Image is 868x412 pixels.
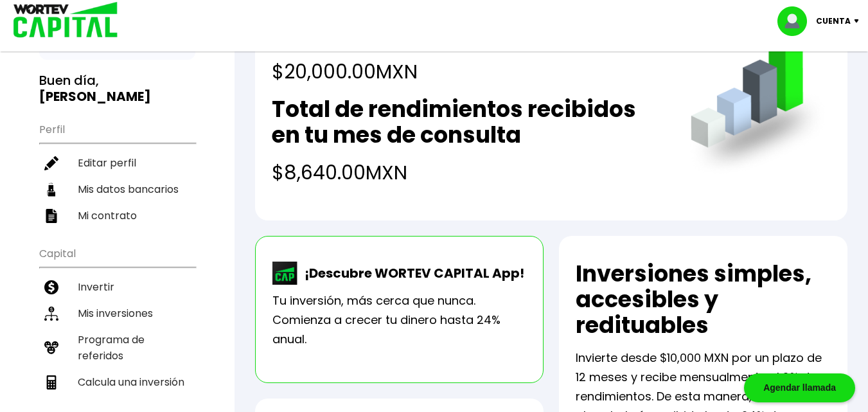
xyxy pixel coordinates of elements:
img: editar-icon.952d3147.svg [44,156,58,170]
ul: Perfil [39,115,195,229]
img: recomiendanos-icon.9b8e9327.svg [44,341,58,355]
a: Programa de referidos [39,327,195,369]
p: Tu inversión, más cerca que nunca. Comienza a crecer tu dinero hasta 24% anual. [272,291,526,349]
img: invertir-icon.b3b967d7.svg [44,280,58,294]
img: inversiones-icon.6695dc30.svg [44,307,58,321]
h4: $8,640.00 MXN [272,158,665,187]
a: Mis datos bancarios [39,176,195,202]
a: Invertir [39,274,195,300]
p: ¡Descubre WORTEV CAPITAL App! [298,264,524,283]
p: Cuenta [816,12,851,31]
h4: $20,000.00 MXN [272,57,594,86]
b: [PERSON_NAME] [39,87,151,105]
div: Agendar llamada [744,373,855,402]
h2: Total de rendimientos recibidos en tu mes de consulta [272,96,665,148]
img: grafica.516fef24.png [685,31,831,177]
h2: Inversiones simples, accesibles y redituables [576,261,831,338]
img: wortev-capital-app-icon [272,262,298,285]
h3: Buen día, [39,73,195,105]
img: datos-icon.10cf9172.svg [44,183,58,197]
a: Mi contrato [39,202,195,229]
a: Calcula una inversión [39,369,195,395]
img: calculadora-icon.17d418c4.svg [44,375,58,390]
a: Editar perfil [39,150,195,176]
img: contrato-icon.f2db500c.svg [44,209,58,223]
a: Mis inversiones [39,300,195,327]
img: profile-image [777,6,816,36]
img: icon-down [851,19,868,23]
